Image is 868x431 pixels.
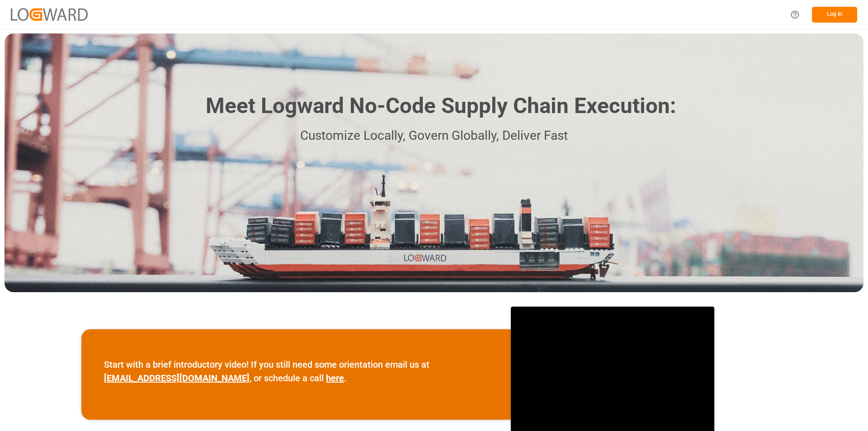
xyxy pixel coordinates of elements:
[812,7,857,23] button: Log In
[11,8,88,20] img: Logward_new_orange.png
[192,126,676,146] p: Customize Locally, Govern Globally, Deliver Fast
[785,5,805,25] button: Help Center
[326,373,344,384] a: here
[206,90,676,122] h1: Meet Logward No-Code Supply Chain Execution:
[104,358,488,385] p: Start with a brief introductory video! If you still need some orientation email us at , or schedu...
[104,373,250,384] a: [EMAIL_ADDRESS][DOMAIN_NAME]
